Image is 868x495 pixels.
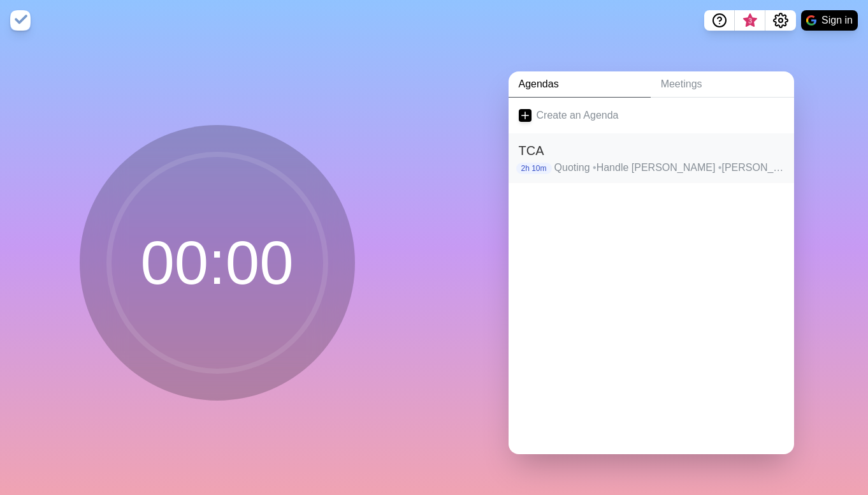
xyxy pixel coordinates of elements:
[735,10,765,31] button: What’s new
[801,10,858,31] button: Sign in
[554,160,784,175] p: Quoting Handle [PERSON_NAME] [PERSON_NAME] Break Edit Video UGC research + notes
[806,15,816,26] img: google logo
[765,10,796,31] button: Settings
[704,10,735,31] button: Help
[509,71,651,98] a: Agendas
[745,16,755,26] span: 3
[516,163,552,174] p: 2h 10m
[593,162,597,173] span: •
[10,10,31,31] img: timeblocks logo
[718,162,722,173] span: •
[509,98,794,133] a: Create an Agenda
[519,141,784,160] h2: TCA
[651,71,794,98] a: Meetings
